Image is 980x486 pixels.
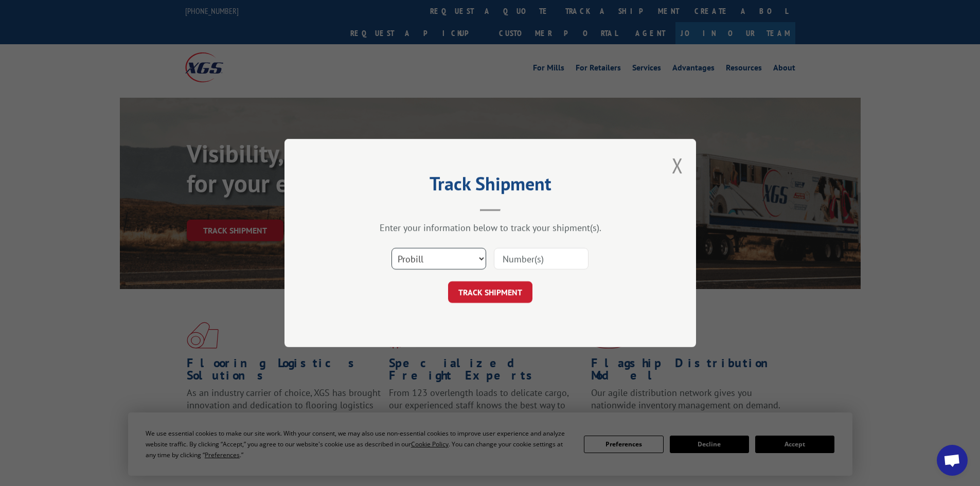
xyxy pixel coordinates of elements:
h2: Track Shipment [336,176,645,196]
div: Enter your information below to track your shipment(s). [336,222,645,233]
button: TRACK SHIPMENT [448,281,532,303]
button: Close modal [672,152,683,179]
a: Open chat [937,445,968,476]
input: Number(s) [494,248,589,269]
